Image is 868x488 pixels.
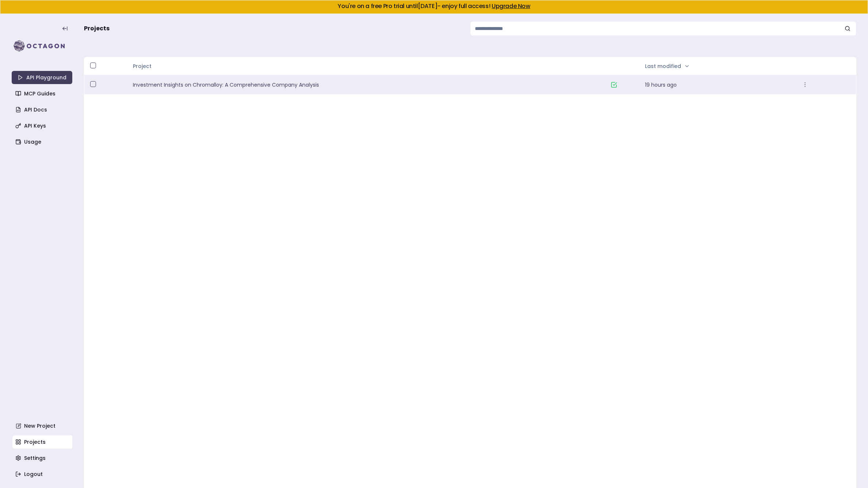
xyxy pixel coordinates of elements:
[12,103,73,116] a: API Docs
[12,451,73,465] a: Settings
[12,87,73,100] a: MCP Guides
[12,39,72,53] img: logo-rect-yK7x_WSZ.svg
[12,419,73,432] a: New Project
[12,119,73,132] a: API Keys
[12,135,73,148] a: Usage
[492,2,530,10] a: Upgrade Now
[133,59,157,73] button: Project
[645,59,696,73] button: Last modified
[84,24,110,33] span: Projects
[12,71,72,84] a: API Playground
[133,81,605,88] a: Investment Insights on Chromalloy: A Comprehensive Company Analysis
[12,435,73,449] a: Projects
[6,3,862,9] h5: You're on a free Pro trial until [DATE] - enjoy full access!
[12,468,73,481] a: Logout
[639,81,683,88] span: 19 hours ago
